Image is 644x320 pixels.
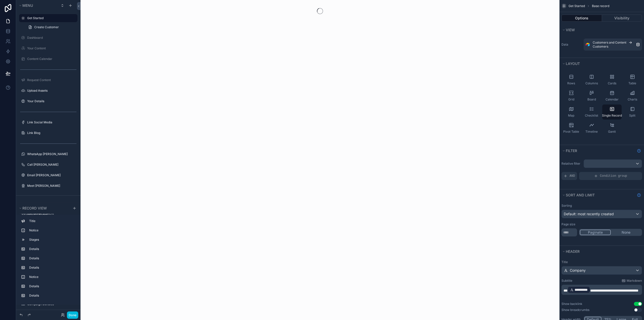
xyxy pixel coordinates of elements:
[561,26,639,33] button: View
[25,23,77,31] a: Create Customer
[561,60,639,67] button: Layout
[27,16,74,20] label: Get Started
[561,204,572,208] label: Sorting
[27,78,74,82] label: Request Content
[570,268,586,273] span: Company
[29,247,73,251] label: Details
[623,104,642,120] button: Split
[27,184,74,188] label: Meet [PERSON_NAME]
[27,163,74,167] label: Call [PERSON_NAME]
[592,4,609,8] span: Base record
[561,248,639,255] button: Header
[593,45,608,49] span: Customers
[29,294,73,298] label: Details
[582,72,601,87] button: Columns
[602,114,622,118] span: Single Record
[637,149,641,153] svg: Show help information
[561,147,635,154] button: Filter
[29,284,73,288] label: Details
[585,114,598,118] span: Checklist
[561,222,575,226] label: Page size
[586,43,590,47] img: Airtable Logo
[585,130,598,134] span: Timeline
[27,173,74,177] label: Email [PERSON_NAME]
[18,2,57,9] button: Menu
[561,43,582,47] label: Data
[29,275,73,279] label: Notice
[29,256,73,260] label: Details
[568,97,574,101] span: Grid
[568,114,574,118] span: Map
[27,36,74,40] label: Dashboard
[587,97,596,101] span: Board
[602,104,622,120] button: Single Record
[566,249,580,254] span: Header
[582,104,601,120] button: Checklist
[22,206,47,210] span: Record view
[622,279,642,283] a: Markdown
[561,192,635,199] button: Sort And Limit
[623,72,642,87] button: Table
[566,193,595,197] span: Sort And Limit
[561,285,642,295] div: scrollable content
[561,210,642,218] button: Default: most recently created
[602,88,622,103] button: Calendar
[27,131,74,135] a: Link Blog
[563,130,579,134] span: Pivot Table
[600,174,627,178] span: Condition group
[561,15,602,22] button: Options
[27,89,74,93] label: Upload Assets
[16,215,80,305] div: scrollable content
[602,15,642,22] button: Visibility
[569,4,585,8] span: Get Started
[27,46,74,50] label: Your Content
[582,88,601,103] button: Board
[608,130,616,134] span: Gantt
[67,311,78,319] button: Done
[580,230,611,235] button: Paginate
[584,39,642,51] a: Customers and ContentCustomers
[561,104,581,120] button: Map
[606,97,619,101] span: Calendar
[564,212,614,216] span: Default: most recently created
[27,120,74,124] label: Link Social Media
[29,266,73,270] label: Details
[628,97,637,101] span: Charts
[561,266,642,275] button: Company
[27,57,74,61] label: Content Calendar
[27,152,74,156] label: WhatsApp [PERSON_NAME]
[585,81,598,85] span: Columns
[623,88,642,103] button: Charts
[582,121,601,136] button: Timeline
[561,302,582,306] div: Show backlink
[567,81,575,85] span: Rows
[561,88,581,103] button: Grid
[593,41,626,45] span: Customers and Content
[18,205,69,212] button: Record view
[602,121,622,136] button: Gantt
[628,81,636,85] span: Table
[29,238,73,242] label: Stages
[566,61,580,66] span: Layout
[570,174,575,178] span: AND
[561,308,589,312] div: Show breadcrumbs
[602,72,622,87] button: Cards
[566,28,575,32] span: View
[611,230,641,235] button: None
[27,99,74,103] label: Your Details
[561,260,642,264] label: Title
[566,149,577,153] span: Filter
[22,3,33,8] span: Menu
[34,25,59,29] span: Create Customer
